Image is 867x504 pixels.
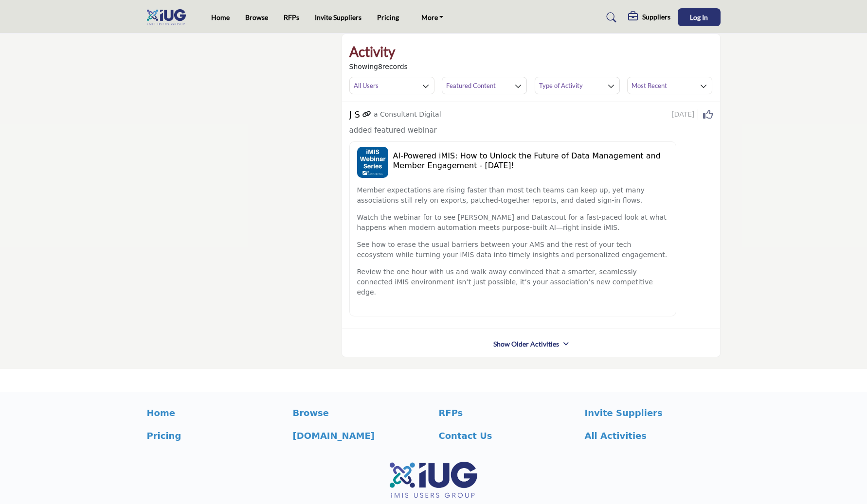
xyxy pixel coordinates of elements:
button: Type of Activity [535,77,620,94]
button: Log In [678,8,721,26]
i: Click to Like this activity [703,110,713,120]
button: Featured Content [442,77,527,94]
span: [DATE] [671,109,698,120]
p: a Consultant Digital [374,109,441,120]
img: No Site Logo [390,462,477,498]
h5: J S [349,109,360,120]
p: See how to erase the usual barriers between your AMS and the rest of your tech ecosystem while tu... [357,240,668,260]
a: Browse [293,406,429,419]
img: Site Logo [147,9,191,25]
a: Contact Us [439,429,575,442]
p: Member expectations are rising faster than most tech teams can keep up, yet many associations sti... [357,185,668,206]
h2: Activity [349,41,395,62]
h3: Most Recent [632,81,667,90]
a: [DOMAIN_NAME] [293,429,429,442]
button: Most Recent [627,77,712,94]
a: Pricing [377,13,399,21]
a: Invite Suppliers [315,13,361,21]
a: More [415,11,451,24]
p: Review the one hour with us and walk away convinced that a smarter, seamlessly connected iMIS env... [357,267,668,297]
img: aipowered-imis-how-to-unlock-the-future-of-data-management-and-member-engagement-today image [357,147,388,178]
span: Showing records [349,62,408,72]
p: Watch the webinar for to see [PERSON_NAME] and Datascout for a fast-paced look at what happens wh... [357,212,668,233]
a: Pricing [147,429,283,442]
a: Search [597,10,623,25]
a: Home [211,13,230,21]
span: Log In [690,13,708,21]
a: Browse [245,13,268,21]
span: 8 [378,63,382,70]
a: RFPs [284,13,299,21]
h5: Suppliers [642,13,670,21]
a: Invite Suppliers [585,406,721,419]
h3: Featured Content [446,81,496,90]
h5: AI-Powered iMIS: How to Unlock the Future of Data Management and Member Engagement - [DATE]! [393,151,668,170]
a: Home [147,406,283,419]
a: Link of redirect to contact profile URL [362,109,371,120]
div: Suppliers [628,12,670,23]
h3: All Users [354,81,379,90]
a: aipowered-imis-how-to-unlock-the-future-of-data-management-and-member-engagement-today image AI-P... [349,137,713,321]
a: All Activities [585,429,721,442]
a: RFPs [439,406,575,419]
span: added featured webinar [349,126,437,135]
button: All Users [349,77,434,94]
a: Show Older Activities [493,339,559,349]
h3: Type of Activity [539,81,583,90]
